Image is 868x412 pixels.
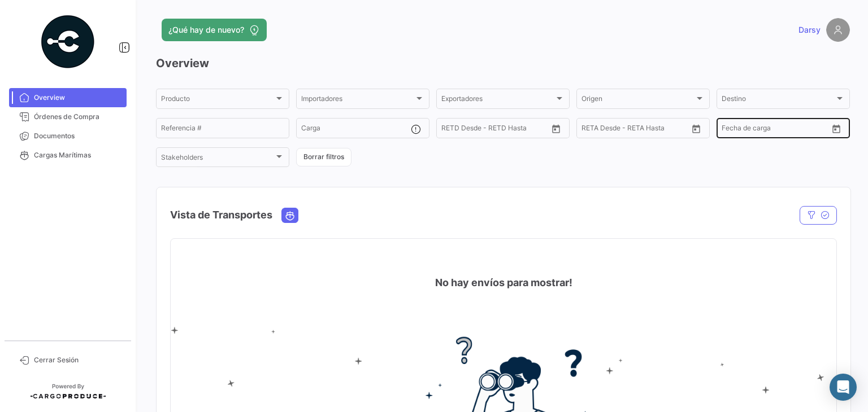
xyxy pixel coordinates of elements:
[688,120,705,137] button: Open calendar
[9,107,127,126] a: Órdenes de Compra
[830,374,857,401] div: Abrir Intercom Messenger
[548,120,565,137] button: Open calendar
[301,97,414,104] span: Importadores
[828,120,845,137] button: Open calendar
[610,126,661,134] input: Hasta
[34,93,122,103] span: Overview
[441,126,462,134] input: Desde
[470,126,520,134] input: Hasta
[798,24,821,36] span: Darsy
[9,146,127,165] a: Cargas Marítimas
[581,126,602,134] input: Desde
[34,150,122,160] span: Cargas Marítimas
[9,88,127,107] a: Overview
[750,126,801,134] input: Hasta
[162,19,267,41] button: ¿Qué hay de nuevo?
[441,97,554,104] span: Exportadores
[581,97,695,104] span: Origen
[722,97,835,104] span: Destino
[156,55,850,71] h3: Overview
[722,126,742,134] input: Desde
[296,148,351,166] button: Borrar filtros
[282,208,298,222] button: Ocean
[34,355,122,365] span: Cerrar Sesión
[34,112,122,122] span: Órdenes de Compra
[168,24,244,36] span: ¿Qué hay de nuevo?
[40,14,96,70] img: powered-by.png
[9,126,127,146] a: Documentos
[170,207,272,223] h4: Vista de Transportes
[826,18,850,42] img: placeholder-user.png
[435,275,572,291] h4: No hay envíos para mostrar!
[161,155,274,163] span: Stakeholders
[34,131,122,141] span: Documentos
[161,97,274,104] span: Producto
